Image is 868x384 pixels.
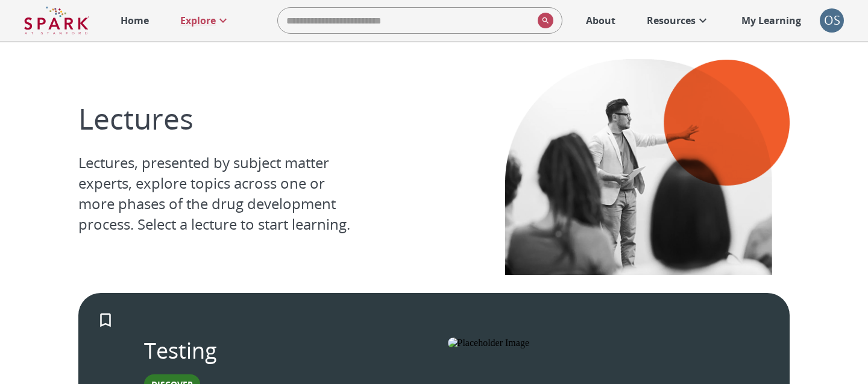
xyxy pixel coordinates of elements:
p: About [586,13,615,28]
svg: Add to My Learning [96,311,115,329]
img: Logo of SPARK at Stanford [24,6,89,35]
a: Explore [174,7,236,34]
button: search [533,8,553,33]
img: Placeholder Image [448,338,752,348]
a: Home [115,7,155,34]
p: Home [121,13,149,28]
a: About [580,7,621,34]
p: Lectures [78,99,363,138]
p: My Learning [741,13,801,28]
p: Lectures, presented by subject matter experts, explore topics across one or more phases of the dr... [78,153,363,234]
div: OS [820,8,844,33]
a: My Learning [735,7,808,34]
p: Explore [180,13,216,28]
p: Testing [144,338,217,364]
p: Resources [647,13,696,28]
button: account of current user [820,8,844,33]
a: Resources [641,7,716,34]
